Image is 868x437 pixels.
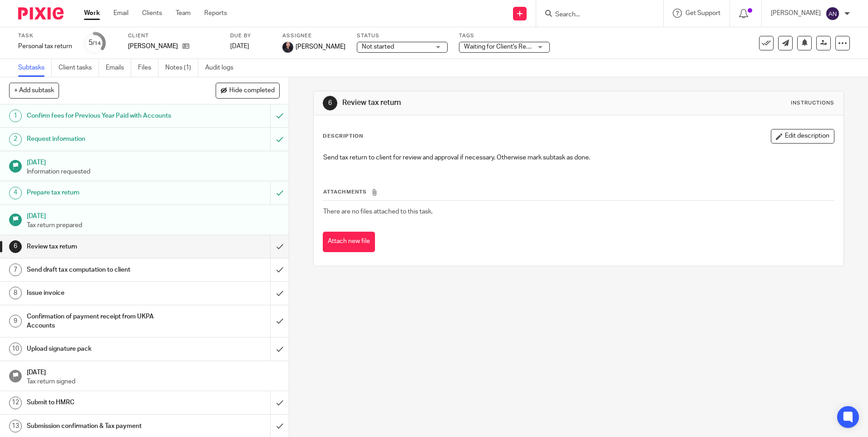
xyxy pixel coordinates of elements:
span: Attachments [323,189,367,194]
div: 8 [9,287,22,299]
p: Information requested [27,167,280,176]
p: Description [323,133,363,140]
button: + Add subtask [9,83,59,98]
a: Work [84,9,100,18]
label: Due by [230,32,271,40]
h1: Upload signature pack [27,342,183,356]
button: Hide completed [216,83,280,98]
a: Emails [106,59,131,77]
h1: [DATE] [27,366,280,377]
span: [PERSON_NAME] [296,42,345,51]
span: Not started [362,44,394,50]
p: [PERSON_NAME] [128,42,178,51]
div: 1 [9,109,22,122]
a: Notes (1) [165,59,198,77]
small: /14 [93,41,101,46]
h1: Issue invoice [27,286,183,300]
h1: Review tax return [342,98,598,108]
a: Files [138,59,158,77]
img: Pixie [18,7,64,20]
img: svg%3E [825,6,840,21]
span: There are no files attached to this task. [323,209,433,215]
h1: [DATE] [27,209,280,221]
p: Tax return prepared [27,221,280,230]
h1: Review tax return [27,240,183,253]
label: Client [128,32,219,40]
div: 2 [9,133,22,146]
h1: Request information [27,132,183,146]
div: 5 [89,38,101,48]
div: 7 [9,263,22,276]
input: Search [554,11,636,19]
div: 13 [9,420,22,432]
span: Get Support [686,10,720,16]
div: 12 [9,397,22,409]
a: Client tasks [59,59,99,77]
h1: Confirmation of payment receipt from UKPA Accounts [27,310,183,333]
label: Tags [459,32,550,40]
h1: Send draft tax computation to client [27,263,183,277]
div: 6 [9,240,22,253]
h1: Submit to HMRC [27,396,183,409]
div: Personal tax return [18,42,72,51]
div: 4 [9,187,22,199]
label: Task [18,32,72,40]
h1: [DATE] [27,156,280,167]
a: Audit logs [205,59,240,77]
p: Send tax return to client for review and approval if necessary. Otherwise mark subtask as done. [323,153,833,162]
span: Waiting for Client's Response. [464,44,548,50]
a: Email [113,9,128,18]
a: Subtasks [18,59,52,77]
img: MicrosoftTeams-image.jfif [282,42,293,53]
h1: Submission confirmation & Tax payment [27,419,183,433]
div: 10 [9,343,22,355]
h1: Prepare tax return [27,186,183,199]
div: 9 [9,315,22,328]
p: [PERSON_NAME] [771,9,821,18]
label: Status [357,32,448,40]
span: [DATE] [230,43,249,50]
div: 6 [323,96,337,110]
h1: Confirm fees for Previous Year Paid with Accounts [27,109,183,123]
span: Hide completed [229,87,275,94]
p: Tax return signed [27,377,280,386]
a: Reports [204,9,227,18]
div: Instructions [791,99,834,107]
a: Clients [142,9,162,18]
a: Team [176,9,191,18]
button: Attach new file [323,232,375,252]
label: Assignee [282,32,345,40]
button: Edit description [771,129,834,144]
